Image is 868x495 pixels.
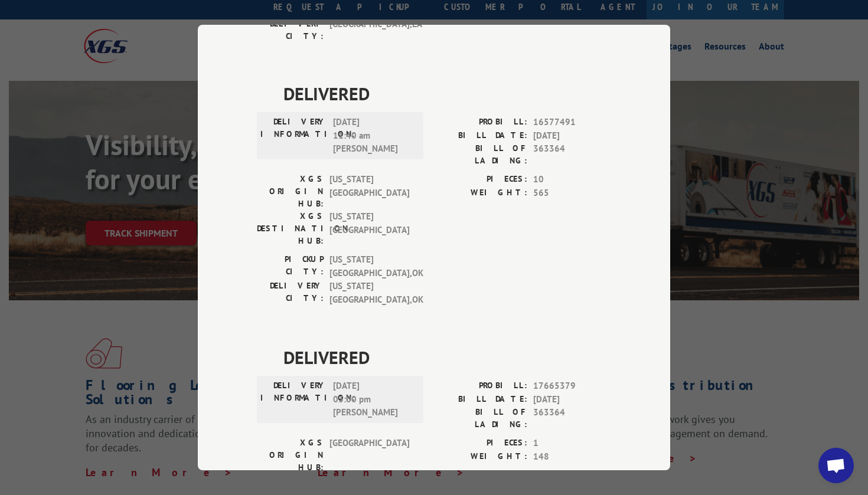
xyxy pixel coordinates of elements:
[434,116,527,129] label: PROBILL:
[434,142,527,167] label: BILL OF LADING:
[434,393,527,407] label: BILL DATE:
[329,253,409,280] span: [US_STATE][GEOGRAPHIC_DATA] , OK
[257,253,324,280] label: PICKUP CITY:
[257,280,324,306] label: DELIVERY CITY:
[533,437,611,450] span: 1
[434,437,527,450] label: PIECES:
[533,450,611,464] span: 148
[434,186,527,200] label: WEIGHT:
[260,379,327,419] label: DELIVERY INFORMATION:
[434,129,527,143] label: BILL DATE:
[329,210,409,247] span: [US_STATE][GEOGRAPHIC_DATA]
[329,18,409,42] span: [GEOGRAPHIC_DATA] , LA
[533,173,611,186] span: 10
[257,18,324,42] label: DELIVERY CITY:
[533,406,611,431] span: 363364
[434,450,527,464] label: WEIGHT:
[533,129,611,143] span: [DATE]
[434,406,527,431] label: BILL OF LADING:
[533,186,611,200] span: 565
[329,280,409,306] span: [US_STATE][GEOGRAPHIC_DATA] , OK
[329,437,409,474] span: [GEOGRAPHIC_DATA]
[434,173,527,186] label: PIECES:
[333,116,413,156] span: [DATE] 11:40 am [PERSON_NAME]
[257,437,324,474] label: XGS ORIGIN HUB:
[283,80,611,107] span: DELIVERED
[257,210,324,247] label: XGS DESTINATION HUB:
[533,116,611,129] span: 16577491
[260,116,327,156] label: DELIVERY INFORMATION:
[329,173,409,210] span: [US_STATE][GEOGRAPHIC_DATA]
[257,173,324,210] label: XGS ORIGIN HUB:
[283,344,611,371] span: DELIVERED
[333,379,413,419] span: [DATE] 03:00 pm [PERSON_NAME]
[533,142,611,167] span: 363364
[533,379,611,393] span: 17665379
[818,448,854,483] div: Open chat
[434,379,527,393] label: PROBILL:
[533,393,611,407] span: [DATE]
